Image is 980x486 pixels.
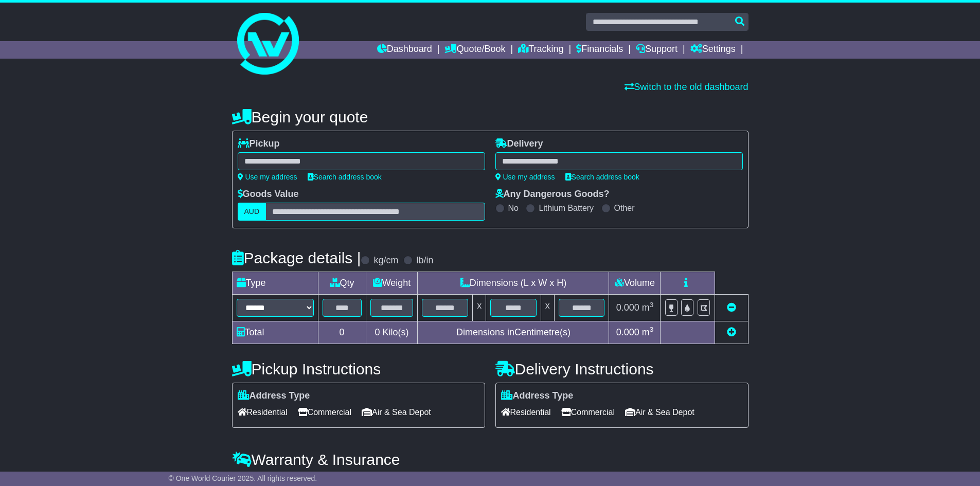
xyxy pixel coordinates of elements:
a: Use my address [495,173,555,181]
td: x [473,295,486,321]
td: 0 [318,321,366,344]
a: Tracking [518,41,563,59]
a: Quote/Book [444,41,505,59]
label: Pickup [238,138,280,150]
span: 0 [375,327,380,337]
td: Dimensions in Centimetre(s) [418,321,609,344]
label: Address Type [501,390,574,402]
label: kg/cm [373,255,398,266]
span: Residential [501,404,551,420]
a: Financials [576,41,623,59]
td: x [541,295,554,321]
a: Switch to the old dashboard [625,82,748,92]
td: Qty [318,272,366,295]
a: Settings [690,41,736,59]
a: Remove this item [727,302,736,313]
h4: Warranty & Insurance [232,451,749,468]
span: Residential [238,404,288,420]
a: Search address book [308,173,382,181]
label: Other [614,203,635,213]
a: Dashboard [377,41,432,59]
label: No [508,203,519,213]
td: Dimensions (L x W x H) [418,272,609,295]
td: Total [232,321,318,344]
td: Kilo(s) [366,321,418,344]
td: Type [232,272,318,295]
a: Use my address [238,173,297,181]
span: Air & Sea Depot [362,404,431,420]
label: Lithium Battery [539,203,594,213]
h4: Pickup Instructions [232,361,485,377]
span: © One World Courier 2025. All rights reserved. [169,474,317,482]
h4: Delivery Instructions [495,361,749,377]
label: lb/in [416,255,433,266]
span: m [642,302,654,313]
a: Search address book [565,173,639,181]
span: Air & Sea Depot [625,404,694,420]
td: Volume [609,272,661,295]
label: Any Dangerous Goods? [495,189,610,200]
sup: 3 [650,301,654,309]
label: Delivery [495,138,543,150]
span: 0.000 [616,302,639,313]
a: Add new item [727,327,736,337]
sup: 3 [650,326,654,333]
span: m [642,327,654,337]
a: Support [636,41,678,59]
span: Commercial [298,404,351,420]
label: Goods Value [238,189,299,200]
label: AUD [238,203,266,221]
td: Weight [366,272,418,295]
label: Address Type [238,390,310,402]
span: Commercial [561,404,615,420]
span: 0.000 [616,327,639,337]
h4: Begin your quote [232,109,749,125]
h4: Package details | [232,249,361,266]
